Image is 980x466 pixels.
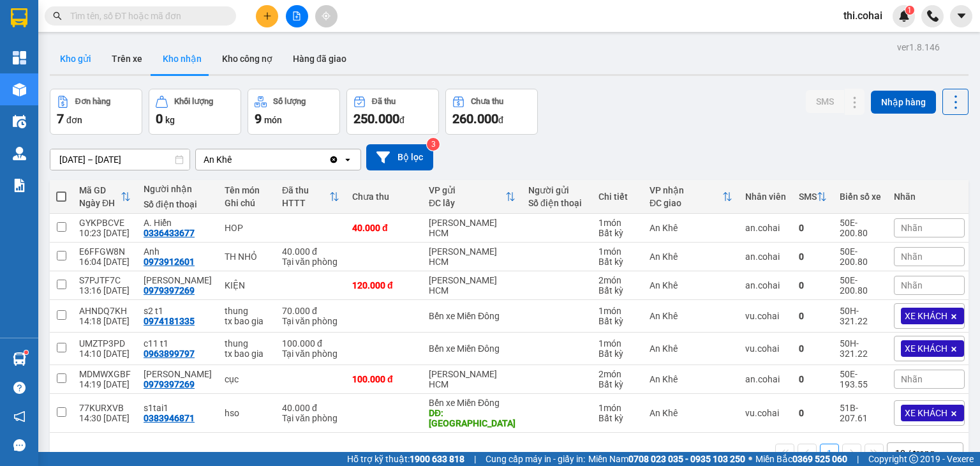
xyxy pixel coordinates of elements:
[598,403,637,413] div: 1 món
[273,97,306,106] div: Số lượng
[445,89,538,135] button: Chưa thu260.000đ
[429,185,505,195] div: VP gửi
[50,89,142,135] button: Đơn hàng7đơn
[650,374,732,384] div: An Khê
[144,369,212,379] div: đm vinh
[598,379,637,389] div: Bất kỳ
[429,198,505,208] div: ĐC lấy
[13,147,26,160] img: warehouse-icon
[799,374,827,384] div: 0
[905,407,947,419] span: XE KHÁCH
[598,349,637,359] div: Bất kỳ
[474,452,476,466] span: |
[905,310,947,322] span: XE KHÁCH
[165,115,175,125] span: kg
[745,311,786,321] div: vu.cohai
[909,455,918,463] span: copyright
[857,452,859,466] span: |
[50,149,189,170] input: Select a date range.
[598,192,637,202] div: Chi tiết
[429,218,516,238] div: [PERSON_NAME] HCM
[650,280,732,290] div: An Khê
[399,115,405,125] span: đ
[429,343,516,354] div: Bến xe Miền Đông
[528,185,586,195] div: Người gửi
[833,8,893,24] span: thi.cohai
[144,379,195,389] div: 0979397269
[422,180,522,214] th: Toggle SortBy
[840,369,881,389] div: 50E-193.55
[315,5,338,27] button: aim
[598,246,637,257] div: 1 món
[799,311,827,321] div: 0
[283,43,357,74] button: Hàng đã giao
[144,184,212,194] div: Người nhận
[346,89,439,135] button: Đã thu250.000đ
[598,413,637,423] div: Bất kỳ
[13,410,26,423] span: notification
[282,403,339,413] div: 40.000 đ
[53,11,62,20] span: search
[225,408,269,418] div: hso
[429,246,516,267] div: [PERSON_NAME] HCM
[79,403,131,413] div: 77KURXVB
[77,30,135,51] b: Cô Hai
[79,275,131,285] div: S7PJTF7C
[755,452,847,466] span: Miền Bắc
[204,153,232,166] div: An Khê
[429,311,516,321] div: Bến xe Miền Đông
[149,89,241,135] button: Khối lượng0kg
[7,74,103,95] h2: Y3WYNRUG
[598,306,637,316] div: 1 món
[799,408,827,418] div: 0
[144,316,195,326] div: 0974181335
[79,349,131,359] div: 14:10 [DATE]
[79,316,131,326] div: 14:18 [DATE]
[225,223,269,233] div: HOP
[13,382,26,394] span: question-circle
[264,115,282,125] span: món
[650,223,732,233] div: An Khê
[13,115,26,128] img: warehouse-icon
[745,280,786,290] div: an.cohai
[429,408,516,428] div: DĐ: bến cam
[429,275,516,296] div: [PERSON_NAME] HCM
[799,280,827,290] div: 0
[256,5,278,27] button: plus
[225,349,269,359] div: tx bao gia
[57,111,64,126] span: 7
[799,252,827,262] div: 0
[13,352,26,366] img: warehouse-icon
[11,8,27,27] img: logo-vxr
[840,275,881,296] div: 50E-200.80
[225,198,269,208] div: Ghi chú
[282,338,339,349] div: 100.000 đ
[248,89,340,135] button: Số lượng9món
[144,413,195,423] div: 0383946871
[840,306,881,326] div: 50H-321.22
[282,349,339,359] div: Tại văn phòng
[144,218,212,228] div: A. Hiển
[322,11,330,20] span: aim
[650,311,732,321] div: An Khê
[225,374,269,384] div: cục
[792,454,847,464] strong: 0369 525 060
[643,180,739,214] th: Toggle SortBy
[840,192,881,202] div: Biển số xe
[598,275,637,285] div: 2 món
[598,316,637,326] div: Bất kỳ
[79,369,131,379] div: MDMWXGBF
[79,218,131,228] div: GYKPBCVE
[840,403,881,423] div: 51B-207.61
[13,439,26,451] span: message
[901,223,923,233] span: Nhãn
[152,43,212,74] button: Kho nhận
[366,144,433,170] button: Bộ lọc
[170,10,308,31] b: [DOMAIN_NAME]
[13,83,26,96] img: warehouse-icon
[343,154,353,165] svg: open
[144,246,212,257] div: Anh
[901,280,923,290] span: Nhãn
[598,257,637,267] div: Bất kỳ
[50,43,101,74] button: Kho gửi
